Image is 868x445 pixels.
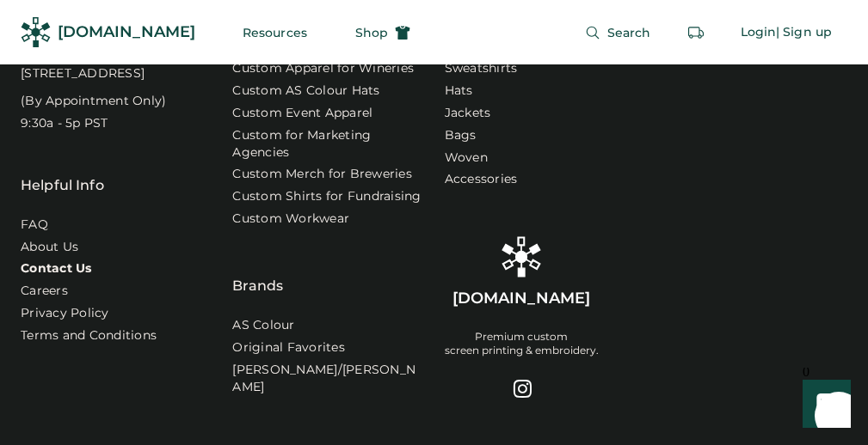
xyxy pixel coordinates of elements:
[445,149,488,167] a: Woven
[232,82,379,100] a: Custom AS Colour Hats
[21,283,68,300] a: Careers
[21,17,51,47] img: Rendered Logo - Screens
[21,305,109,322] a: Privacy Policy
[232,362,423,396] a: [PERSON_NAME]/[PERSON_NAME]
[445,60,518,77] a: Sweatshirts
[232,127,423,162] a: Custom for Marketing Agencies
[501,236,542,277] img: Rendered Logo - Screens
[21,260,92,277] a: Contact Us
[445,82,473,100] a: Hats
[232,188,421,205] a: Custom Shirts for Fundraising
[21,115,108,132] div: 9:30a - 5p PST
[445,330,599,357] div: Premium custom screen printing & embroidery.
[445,171,518,188] a: Accessories
[232,210,349,228] a: Custom Workwear
[21,239,78,256] a: About Us
[564,15,672,50] button: Search
[232,339,345,357] a: Original Favorites
[21,93,166,110] div: (By Appointment Only)
[232,60,414,77] a: Custom Apparel for Wineries
[232,233,283,296] div: Brands
[21,175,104,196] div: Helpful Info
[222,15,328,50] button: Resources
[58,21,195,43] div: [DOMAIN_NAME]
[21,327,157,344] div: Terms and Conditions
[445,105,491,122] a: Jackets
[679,15,713,50] button: Retrieve an order
[445,127,477,144] a: Bags
[776,24,832,41] div: | Sign up
[355,27,388,39] span: Shop
[232,166,412,183] a: Custom Merch for Breweries
[452,288,590,309] div: [DOMAIN_NAME]
[21,65,145,82] div: [STREET_ADDRESS]
[741,24,777,41] div: Login
[21,216,48,234] a: FAQ
[786,368,860,442] iframe: Front Chat
[607,27,651,39] span: Search
[335,15,431,50] button: Shop
[232,105,372,122] a: Custom Event Apparel
[232,317,294,334] a: AS Colour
